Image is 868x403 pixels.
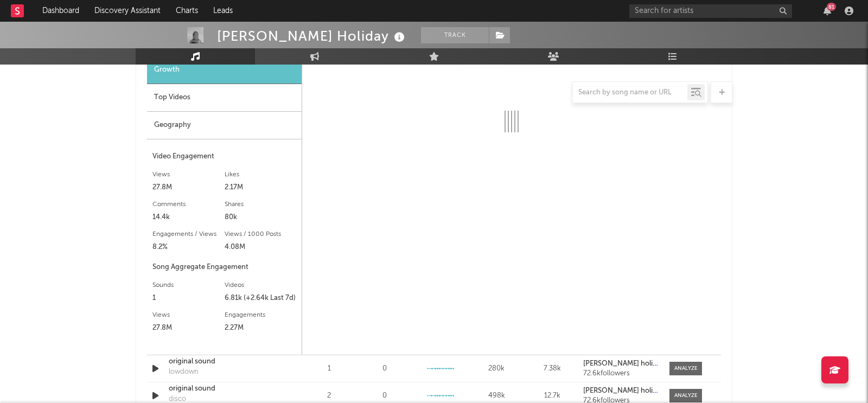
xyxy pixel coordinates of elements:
div: Sounds [152,279,225,292]
div: 27.8M [152,322,225,335]
div: 2 [304,391,354,401]
div: 0 [382,391,387,401]
strong: [PERSON_NAME] holiday [583,387,665,394]
div: 14.4k [152,211,225,224]
div: 80k [225,211,297,224]
div: Views / 1000 Posts [225,228,297,241]
div: Engagements [225,309,297,322]
button: 81 [824,7,831,15]
div: 2.17M [225,181,297,194]
button: Track [421,27,489,43]
a: original sound [169,383,282,394]
div: 1 [304,363,354,374]
input: Search for artists [629,4,792,18]
a: [PERSON_NAME] holiday [583,387,659,395]
div: 6.81k (+2.64k Last 7d) [225,292,297,305]
div: 12.7k [527,391,578,401]
div: 280k [471,363,522,374]
div: 4.08M [225,241,297,254]
strong: [PERSON_NAME] holiday [583,360,665,367]
div: Growth [147,56,302,84]
div: 2.27M [225,322,297,335]
a: original sound [169,356,282,367]
a: [PERSON_NAME] holiday [583,360,659,368]
div: 7.38k [527,363,578,374]
div: Geography [147,112,302,139]
div: 81 [827,3,836,11]
div: Views [152,309,225,322]
div: Video Engagement [152,150,296,163]
div: Likes [225,168,297,181]
div: 498k [471,391,522,401]
input: Search by song name or URL [573,88,687,97]
div: 72.6k followers [583,370,659,378]
div: Views [152,168,225,181]
div: Engagements / Views [152,228,225,241]
div: 1 [152,292,225,305]
div: 8.2% [152,241,225,254]
div: lowdown [169,367,199,378]
div: 0 [382,363,387,374]
div: Song Aggregate Engagement [152,261,296,274]
div: Shares [225,198,297,211]
div: Videos [225,279,297,292]
div: [PERSON_NAME] Holiday [217,27,407,45]
div: Comments [152,198,225,211]
div: 27.8M [152,181,225,194]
